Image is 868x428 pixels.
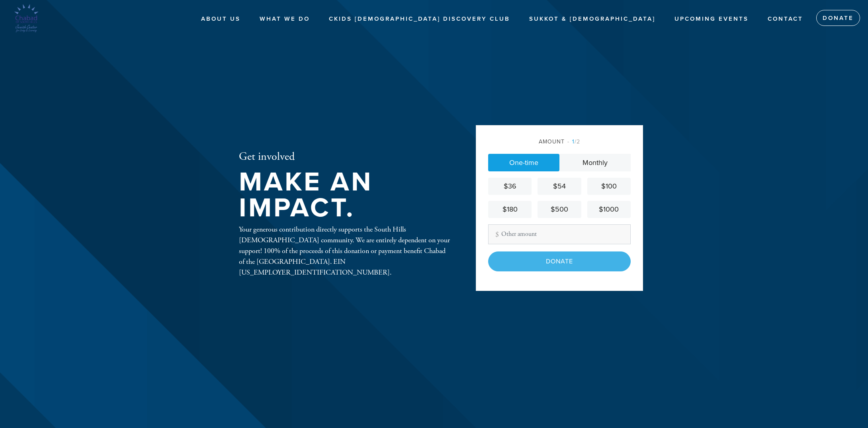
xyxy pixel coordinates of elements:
div: Your generous contribution directly supports the South Hills [DEMOGRAPHIC_DATA] community. We are... [239,224,450,278]
span: /2 [567,138,580,145]
a: CKids [DEMOGRAPHIC_DATA] Discovery Club [323,12,516,27]
a: One-time [488,154,559,171]
a: $54 [538,178,581,195]
div: $500 [541,204,578,215]
a: Donate [816,10,860,26]
img: Untitled%20design%20%2817%29.png [12,4,41,33]
a: $36 [488,178,532,195]
a: About us [195,12,246,27]
div: Amount [488,137,631,146]
div: $100 [590,181,628,192]
a: Sukkot & [DEMOGRAPHIC_DATA] [523,12,661,27]
h2: Get involved [239,150,450,164]
div: $1000 [590,204,628,215]
input: Other amount [488,224,631,244]
a: Monthly [559,154,631,171]
div: $36 [491,181,528,192]
a: $500 [538,201,581,218]
a: $1000 [587,201,631,218]
div: $54 [541,181,578,192]
div: $180 [491,204,528,215]
a: What We Do [254,12,316,27]
a: $100 [587,178,631,195]
a: Contact [762,12,809,27]
a: $180 [488,201,532,218]
h1: Make an impact. [239,169,450,221]
a: Upcoming Events [669,12,755,27]
span: 1 [572,138,575,145]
